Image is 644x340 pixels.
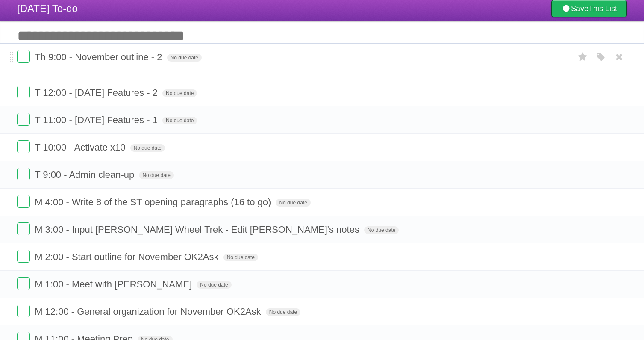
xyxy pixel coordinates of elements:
[197,281,231,289] span: No due date
[17,250,30,263] label: Done
[167,54,202,62] span: No due date
[17,305,30,317] label: Done
[17,277,30,290] label: Done
[35,52,164,62] span: Th 9:00 - November outline - 2
[17,3,78,14] span: [DATE] To-do
[35,197,273,207] span: M 4:00 - Write 8 of the ST opening paragraphs (16 to go)
[17,140,30,153] label: Done
[162,89,197,97] span: No due date
[17,168,30,180] label: Done
[35,142,127,153] span: T 10:00 - Activate x10
[17,113,30,126] label: Done
[162,117,197,124] span: No due date
[35,115,160,125] span: T 11:00 - [DATE] Features - 1
[276,199,310,207] span: No due date
[575,50,591,64] label: Star task
[223,254,258,261] span: No due date
[35,87,160,98] span: T 12:00 - [DATE] Features - 2
[35,251,221,262] span: M 2:00 - Start outline for November OK2Ask
[130,144,165,152] span: No due date
[35,224,362,235] span: M 3:00 - Input [PERSON_NAME] Wheel Trek - Edit [PERSON_NAME]'s notes
[35,306,263,317] span: M 12:00 - General organization for November OK2Ask
[266,308,300,316] span: No due date
[17,195,30,208] label: Done
[35,279,194,290] span: M 1:00 - Meet with [PERSON_NAME]
[17,50,30,63] label: Done
[17,86,30,98] label: Done
[35,169,136,180] span: T 9:00 - Admin clean-up
[139,171,173,179] span: No due date
[17,222,30,235] label: Done
[588,4,617,13] b: This List
[364,226,399,234] span: No due date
